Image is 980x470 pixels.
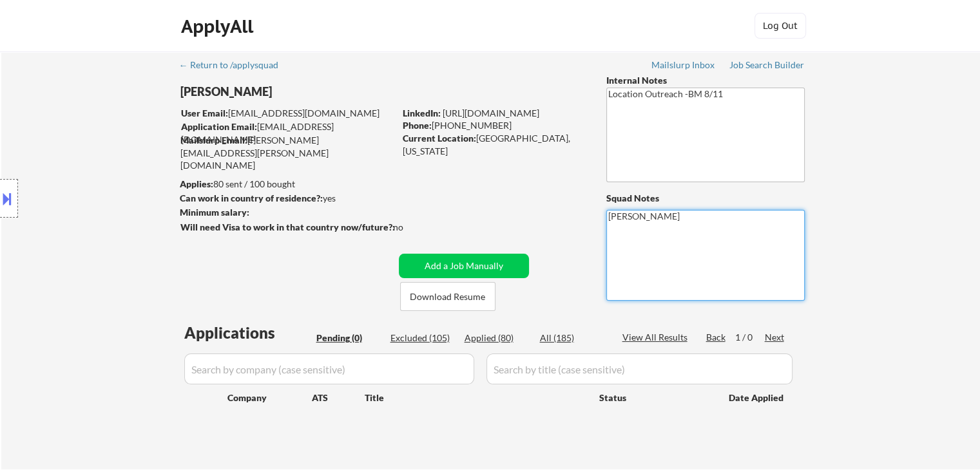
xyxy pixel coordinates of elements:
div: View All Results [622,331,691,344]
div: [PERSON_NAME] [180,84,445,100]
div: Next [765,331,785,344]
button: Add a Job Manually [399,254,529,278]
div: [PERSON_NAME][EMAIL_ADDRESS][PERSON_NAME][DOMAIN_NAME] [180,134,394,172]
a: Mailslurp Inbox [651,60,716,73]
div: Squad Notes [606,192,805,205]
div: [EMAIL_ADDRESS][DOMAIN_NAME] [181,107,394,120]
strong: LinkedIn: [403,108,441,118]
div: ATS [312,391,365,404]
strong: Current Location: [403,133,476,144]
a: [URL][DOMAIN_NAME] [443,108,539,118]
div: Company [227,391,312,404]
div: [GEOGRAPHIC_DATA], [US_STATE] [403,132,585,157]
div: 1 / 0 [735,331,765,344]
div: Excluded (105) [390,332,455,344]
strong: Phone: [403,120,432,131]
div: Applications [184,325,312,341]
strong: Can work in country of residence?: [180,193,323,203]
div: [EMAIL_ADDRESS][DOMAIN_NAME] [181,120,394,146]
div: ← Return to /applysquad [179,61,291,70]
input: Search by company (case sensitive) [184,353,474,384]
strong: Will need Visa to work in that country now/future?: [180,221,395,232]
div: no [393,221,430,234]
div: 80 sent / 100 bought [180,178,394,191]
a: ← Return to /applysquad [179,60,291,73]
div: yes [180,192,390,205]
div: Back [706,331,727,344]
div: Pending (0) [316,332,381,344]
div: Applied (80) [465,332,529,344]
div: Job Search Builder [729,61,805,70]
div: All (185) [540,332,604,344]
div: Status [599,386,710,409]
div: Internal Notes [606,74,805,87]
input: Search by title (case sensitive) [486,353,793,384]
div: Date Applied [729,391,785,404]
div: ApplyAll [181,15,257,37]
button: Log Out [754,13,806,39]
div: Title [365,391,587,404]
a: Job Search Builder [729,60,805,73]
div: [PHONE_NUMBER] [403,119,585,132]
button: Download Resume [400,282,495,311]
div: Mailslurp Inbox [651,61,716,70]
